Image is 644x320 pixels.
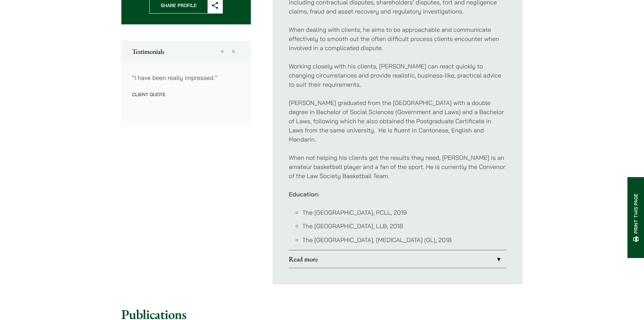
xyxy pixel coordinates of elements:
a: Read more [289,250,506,268]
li: The [GEOGRAPHIC_DATA], [MEDICAL_DATA] (GL), 2018 [302,235,506,244]
button: Next [228,41,240,62]
strong: Education: [289,190,319,198]
p: When not helping his clients get the results they need, [PERSON_NAME] is an amateur basketball pl... [289,153,506,180]
p: “I have been really impressed.” [132,73,240,82]
li: The [GEOGRAPHIC_DATA], PCLL, 2019 [302,208,506,217]
p: Working closely with his clients, [PERSON_NAME] can react quickly to changing circumstances and p... [289,62,506,89]
p: When dealing with clients, he aims to be approachable and communicate effectively to smooth out t... [289,25,506,52]
h2: Testimonials [132,47,240,56]
p: [PERSON_NAME] graduated from the [GEOGRAPHIC_DATA] with a double degree in Bachelor of Social Sci... [289,98,506,144]
button: Previous [216,41,228,62]
p: Client Quote [132,91,240,98]
li: The [GEOGRAPHIC_DATA], LLB, 2018 [302,221,506,231]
